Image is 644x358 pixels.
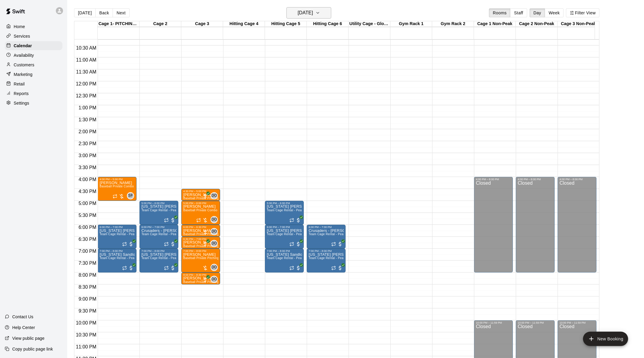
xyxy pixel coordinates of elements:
div: 6:00 PM – 7:00 PM [267,226,302,229]
span: Recurring event [164,242,169,247]
div: 6:00 PM – 7:00 PM: Texas Sandlot - Davis [265,225,304,249]
span: Baseball Private Pitching Lesson - 30 minutes [183,280,248,284]
span: 10:30 AM [75,45,98,51]
p: View public page [12,335,45,341]
span: Team Cage Rental - Peak [99,232,136,236]
a: Customers [5,60,62,69]
div: Dave Osteen [211,240,218,247]
span: Dave Osteen [213,276,218,283]
p: Retail [14,81,25,87]
div: 6:00 PM – 7:00 PM [309,226,344,229]
button: [DATE] [286,7,331,19]
div: 5:00 PM – 6:00 PM [267,202,302,205]
span: All customers have paid [202,277,208,283]
div: 5:00 PM – 6:00 PM [183,202,218,205]
div: 7:00 PM – 8:00 PM: Texas Sandlot - Johnston [307,249,346,273]
span: All customers have paid [202,241,208,247]
span: 4:00 PM [77,177,98,182]
button: Staff [510,8,527,17]
div: 5:00 PM – 6:00 PM [141,202,177,205]
span: Recurring event [331,242,336,247]
span: All customers have paid [202,193,208,199]
span: Dave Osteen [213,240,218,247]
span: 5:30 PM [77,213,98,218]
a: Availability [5,51,62,60]
div: 4:00 PM – 8:00 PM [518,178,553,181]
span: All customers have paid [295,241,301,247]
div: 7:00 PM – 8:00 PM [99,250,135,253]
div: 4:00 PM – 8:00 PM [559,178,595,181]
div: 8:00 PM – 8:30 PM [183,273,218,276]
div: 6:00 PM – 6:30 PM [183,226,218,229]
span: 6:00 PM [77,225,98,230]
span: 7:00 PM [77,249,98,254]
span: Steve Firsich [129,192,134,199]
div: 5:00 PM – 6:00 PM: Texas Sandlot - Wilson [139,201,178,225]
span: Team Cage Rental - Peak [267,256,303,260]
span: 11:00 PM [74,344,98,349]
div: 10:00 PM – 11:59 PM [559,321,595,324]
span: 10:00 PM [74,320,98,325]
span: All customers have paid [170,217,176,223]
div: 5:00 PM – 6:00 PM: Texas Sandlot - Wilson [265,201,304,225]
div: 7:00 PM – 8:00 PM: Texas Sandlot - McCurry [265,249,304,273]
a: Services [5,32,62,41]
a: Reports [5,89,62,98]
div: Cage 1- PITCHING ONLY [98,21,139,27]
div: 10:00 PM – 11:59 PM [518,321,553,324]
div: Dave Osteen [211,264,218,271]
div: 7:00 PM – 8:00 PM [267,250,302,253]
span: Recurring event [122,242,127,247]
span: Dave Osteen [213,192,218,199]
span: Recurring event [113,194,117,199]
button: Filter View [566,8,599,17]
div: Dave Osteen [211,192,218,199]
span: Baseball Private Pitching Lesson - 30 minutes [183,197,248,200]
span: 4:30 PM [77,189,98,194]
p: Settings [14,100,29,106]
button: [DATE] [74,8,96,17]
span: Recurring event [122,266,127,270]
span: 12:00 PM [74,81,98,86]
span: Team Cage Rental - Peak [141,209,178,212]
span: Team Cage Rental - Peak [309,232,345,236]
span: 11:00 AM [75,57,98,62]
div: Calendar [5,41,62,50]
div: 4:00 PM – 8:00 PM: Closed [474,177,513,273]
div: 6:00 PM – 7:00 PM [99,226,135,229]
span: Recurring event [289,266,294,270]
span: Team Cage Rental - Peak [267,232,303,236]
p: Home [14,24,25,30]
span: 9:30 PM [77,308,98,313]
span: 1:00 PM [77,105,98,110]
span: All customers have paid [295,265,301,271]
span: DO [211,193,217,199]
a: Settings [5,99,62,108]
p: Copy public page link [12,346,53,352]
span: All customers have paid [128,265,134,271]
span: Recurring event [196,218,201,223]
button: Week [545,8,564,17]
span: 2:00 PM [77,129,98,134]
div: 7:00 PM – 8:00 PM [309,250,344,253]
div: 4:30 PM – 5:00 PM [183,190,218,193]
div: 7:00 PM – 8:00 PM: Sebastian Hennum [181,249,220,273]
p: Marketing [14,71,33,77]
span: Recurring event [289,242,294,247]
span: All customers have paid [128,241,134,247]
span: All customers have paid [295,217,301,223]
div: 4:30 PM – 5:00 PM: Sam Konopnicki [181,189,220,201]
div: Cage 1 Non-Peak [474,21,516,27]
button: Back [95,8,113,17]
div: 5:00 PM – 6:00 PM: Baseball Private Combo Hitting/Pitching Lesson - 60 minutes [181,201,220,225]
div: 8:00 PM – 8:30 PM: Ian Gonzalez [181,273,220,284]
div: 4:00 PM – 8:00 PM: Closed [558,177,597,273]
span: 11:30 AM [75,69,98,74]
div: Cage 3 [181,21,223,27]
button: Next [113,8,129,17]
span: 8:00 PM [77,273,98,278]
span: Team Cage Rental - Peak [141,256,178,260]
